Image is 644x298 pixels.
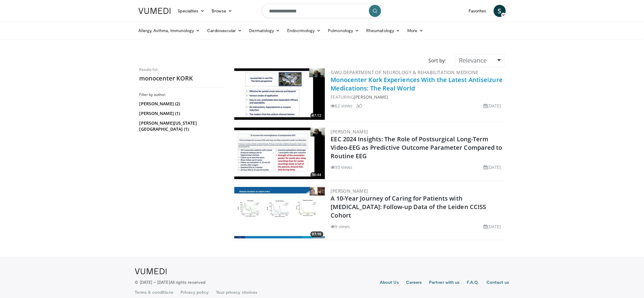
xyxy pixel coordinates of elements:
[262,4,383,18] input: Search topics, interventions
[135,279,206,285] p: © [DATE] – [DATE]
[139,110,223,116] a: [PERSON_NAME] (1)
[380,279,399,287] a: About Us
[234,68,325,120] a: 47:12
[465,5,490,17] a: Favorites
[324,25,363,37] a: Pulmonology
[246,25,284,37] a: Dermatology
[331,129,368,135] a: [PERSON_NAME]
[459,56,487,64] span: Relevance
[203,25,245,37] a: Cardiovascular
[331,94,504,100] div: FEATURING
[331,194,486,219] a: A 10-Year Journey of Caring for Patients with [MEDICAL_DATA]: Follow-up Data of the Leiden CCISS ...
[483,103,501,109] li: [DATE]
[234,128,325,179] a: 10:44
[135,289,173,295] a: Terms & conditions
[139,67,224,72] p: Results for:
[234,68,325,120] img: 5f1171b4-4fea-437f-8914-b5aac315ce28.300x170_q85_crop-smart_upscale.jpg
[429,279,460,287] a: Partner with us
[139,92,224,97] h3: Filter by author:
[483,164,501,170] li: [DATE]
[331,188,368,194] a: [PERSON_NAME]
[455,54,505,67] a: Relevance
[234,128,325,179] img: 642b60ce-ac9e-4a80-b0de-670a080999d7.300x170_q85_crop-smart_upscale.jpg
[363,25,404,37] a: Rheumatology
[139,101,223,107] a: [PERSON_NAME] (2)
[216,289,257,295] a: Your privacy choices
[139,8,171,14] img: VuMedi Logo
[424,54,450,67] div: Sort by:
[139,120,223,132] a: [PERSON_NAME][US_STATE][GEOGRAPHIC_DATA] (1)
[331,103,353,109] li: 62 views
[234,187,325,238] img: 51016cb5-fd90-427f-9e3f-fe45d8280620.300x170_q85_crop-smart_upscale.jpg
[139,74,224,82] h2: monocenter KORK
[170,280,205,285] span: All rights reserved
[135,25,204,37] a: Allergy, Asthma, Immunology
[356,103,362,109] li: 2
[486,279,509,287] a: Contact us
[331,135,502,160] a: EEC 2024 Insights: The Role of Postsurgical Long-Term Video-EEG as Predictive Outcome Parameter C...
[174,5,208,17] a: Specialties
[310,231,323,237] span: 07:10
[331,164,353,170] li: 30 views
[310,113,323,118] span: 47:12
[284,25,324,37] a: Endocrinology
[354,94,388,100] a: [PERSON_NAME]
[406,279,422,287] a: Careers
[234,187,325,238] a: 07:10
[331,223,350,230] li: 9 views
[494,5,506,17] a: S
[331,69,479,75] a: GWU Department of Neurology & Rehabilitation Medicine
[135,268,167,274] img: VuMedi Logo
[331,76,503,92] a: Monocenter Kork Experiences With the Latest Antiseizure Medications: The Real World
[467,279,479,287] a: F.A.Q.
[208,5,236,17] a: Browse
[404,25,427,37] a: More
[181,289,209,295] a: Privacy policy
[310,172,323,178] span: 10:44
[483,223,501,230] li: [DATE]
